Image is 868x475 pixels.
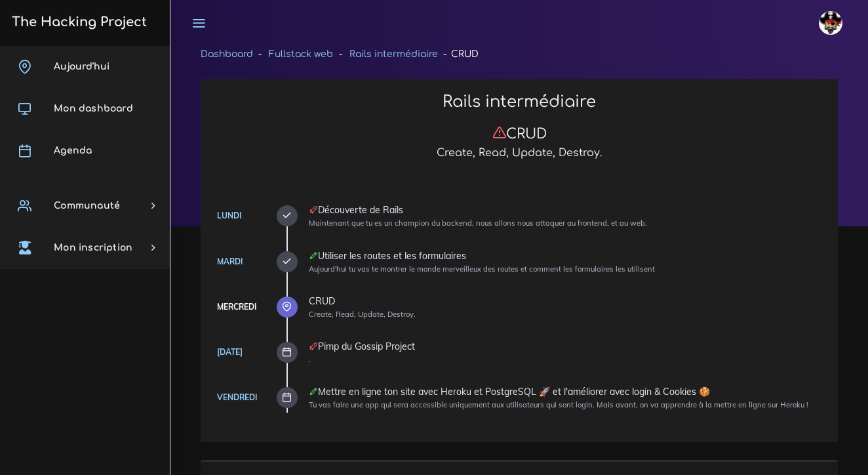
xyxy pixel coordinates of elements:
div: Mettre en ligne ton site avec Heroku et PostgreSQL 🚀 et l'améliorer avec login & Cookies 🍪 [309,387,824,396]
h2: Rails intermédiaire [214,93,824,112]
i: Corrections cette journée là [309,387,318,396]
a: Fullstack web [269,49,333,59]
span: Agenda [54,146,92,155]
div: Utiliser les routes et les formulaires [309,251,824,260]
span: Aujourd'hui [54,62,109,72]
a: Vendredi [217,392,257,402]
div: Mercredi [217,300,256,314]
i: Projet à rendre ce jour-là [309,342,318,351]
i: Attention : nous n'avons pas encore reçu ton projet aujourd'hui. N'oublie pas de le soumettre en ... [492,125,506,139]
a: Mardi [217,257,243,266]
small: . [309,355,311,364]
span: Mon dashboard [54,104,133,114]
small: Maintenant que tu es un champion du backend, nous allons nous attaquer au frontend, et au web. [309,218,647,228]
i: Projet à rendre ce jour-là [309,205,318,215]
li: CRUD [438,46,479,62]
span: Communauté [54,201,120,211]
h5: Create, Read, Update, Destroy. [214,147,824,159]
a: Rails intermédiaire [349,49,438,59]
a: Lundi [217,211,241,220]
div: CRUD [309,297,824,306]
small: Create, Read, Update, Destroy. [309,310,416,319]
div: Pimp du Gossip Project [309,342,824,351]
div: Découverte de Rails [309,205,824,215]
span: Mon inscription [54,243,132,253]
h3: CRUD [214,125,824,142]
i: Corrections cette journée là [309,251,318,260]
img: avatar [819,11,842,35]
a: Dashboard [201,49,253,59]
a: [DATE] [217,347,243,357]
h3: The Hacking Project [8,15,147,30]
small: Aujourd'hui tu vas te montrer le monde merveilleux des routes et comment les formulaires les util... [309,264,655,274]
small: Tu vas faire une app qui sera accessible uniquement aux utilisateurs qui sont login. Mais avant, ... [309,400,808,409]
